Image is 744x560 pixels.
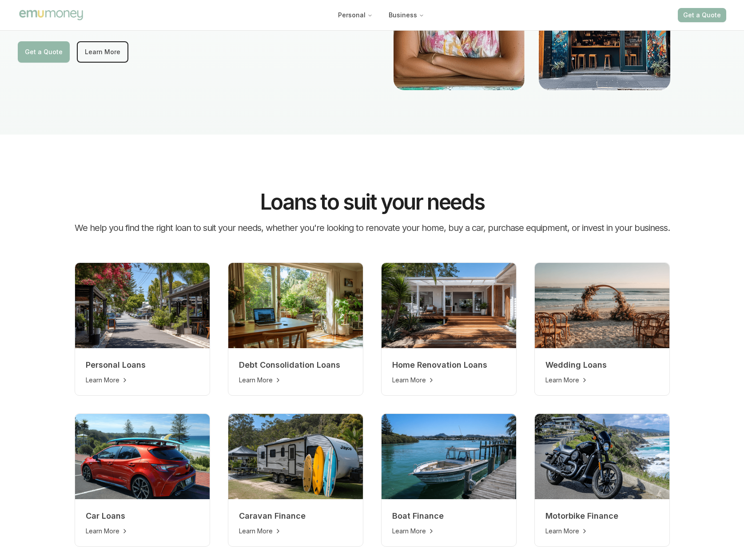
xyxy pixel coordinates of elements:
[545,376,659,385] div: Learn More
[392,376,505,385] div: Learn More
[260,191,484,213] h2: Loans to suit your needs
[18,41,70,63] a: Get a Quote
[545,359,659,371] h4: Wedding Loans
[392,359,505,371] h4: Home Renovation Loans
[228,414,363,499] img: Apply for a caravan finance
[331,7,380,23] button: Personal
[86,359,199,371] h4: Personal Loans
[75,414,210,499] img: Apply for a car loan
[86,527,199,536] div: Learn More
[239,527,352,536] div: Learn More
[86,376,199,385] div: Learn More
[75,263,210,348] img: Apply for a personal loan
[86,510,199,522] h4: Car Loans
[382,263,516,348] img: Apply for a home renovation loan
[382,414,516,499] img: Apply for a boat finance
[239,510,352,522] h4: Caravan Finance
[392,527,505,536] div: Learn More
[75,222,670,234] h3: We help you find the right loan to suit your needs, whether you're looking to renovate your home,...
[545,510,659,522] h4: Motorbike Finance
[535,414,669,499] img: Apply for a motorbike finance
[18,8,84,21] img: Emu Money
[239,376,352,385] div: Learn More
[535,263,669,348] img: Apply for a wedding loan
[382,7,431,23] button: Business
[678,8,726,22] button: Get a Quote
[392,510,505,522] h4: Boat Finance
[239,359,352,371] h4: Debt Consolidation Loans
[228,263,363,348] img: Apply for a debt consolidation loan
[77,41,128,63] a: Learn More
[545,527,659,536] div: Learn More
